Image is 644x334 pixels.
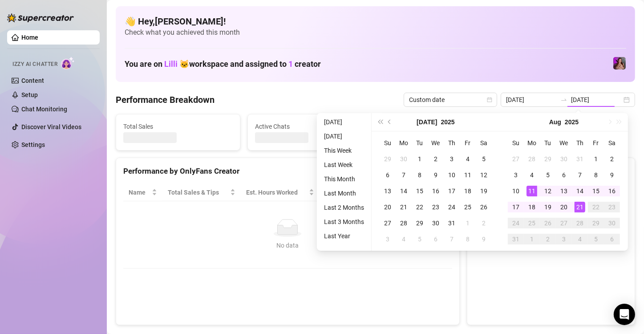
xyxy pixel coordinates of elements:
span: Check what you achieved this month [125,28,626,37]
div: Open Intercom Messenger [614,304,635,325]
span: Messages Sent [387,122,496,131]
h4: 👋 Hey, [PERSON_NAME] ! [125,15,626,28]
div: No data [132,240,443,250]
img: allison [613,57,626,69]
span: Izzy AI Chatter [12,60,57,69]
span: Total Sales & Tips [168,187,228,197]
th: Total Sales & Tips [162,184,241,201]
span: Name [129,187,150,197]
span: 1 [288,59,293,69]
a: Settings [21,141,45,148]
input: End date [571,95,622,105]
span: Sales / Hour [325,187,367,197]
span: Custom date [409,93,492,106]
span: to [560,96,567,103]
span: Active Chats [255,122,365,131]
h4: Performance Breakdown [116,94,215,106]
input: Start date [506,95,557,105]
th: Sales / Hour [320,184,379,201]
span: swap-right [560,96,567,103]
a: Setup [21,91,38,98]
div: Est. Hours Worked [246,187,307,197]
span: Lilli 🐱 [164,59,189,69]
a: Discover Viral Videos [21,123,81,130]
span: Total Sales [123,122,233,131]
a: Content [21,77,44,84]
th: Chat Conversion [379,184,452,201]
div: Performance by OnlyFans Creator [123,165,452,177]
h1: You are on workspace and assigned to creator [125,59,321,69]
span: Chat Conversion [384,187,439,197]
img: logo-BBDzfeDw.svg [7,13,74,22]
div: Sales by OnlyFans Creator [474,165,628,177]
span: calendar [487,97,492,102]
a: Home [21,34,38,41]
th: Name [123,184,162,201]
img: AI Chatter [61,57,75,69]
a: Chat Monitoring [21,106,67,113]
